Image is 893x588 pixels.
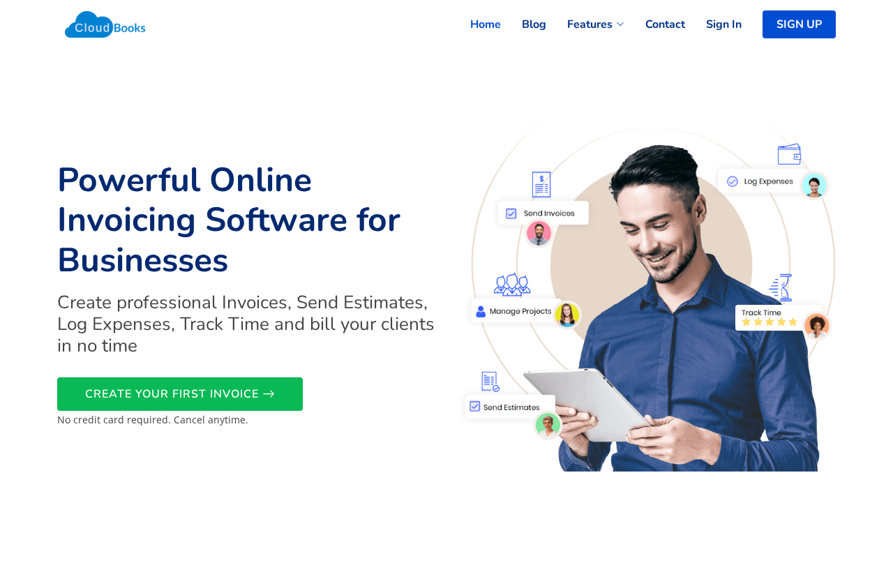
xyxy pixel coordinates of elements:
span: Features [567,16,613,33]
h1: Powerful Online Invoicing Software for Businesses [57,160,438,281]
a: Home [449,9,501,40]
small: No credit card required. Cancel anytime. [57,413,248,426]
a: SIGN UP [763,10,836,38]
h2: Create professional Invoices, Send Estimates, Log Expenses, Track Time and bill your clients in n... [57,292,438,357]
img: Cloudbooks Logo [57,3,153,45]
a: CREATE YOUR FIRST INVOICE [57,377,303,411]
a: Blog [501,9,546,40]
a: Sign In [685,9,742,40]
a: Contact [624,9,685,40]
a: Features [546,9,624,40]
